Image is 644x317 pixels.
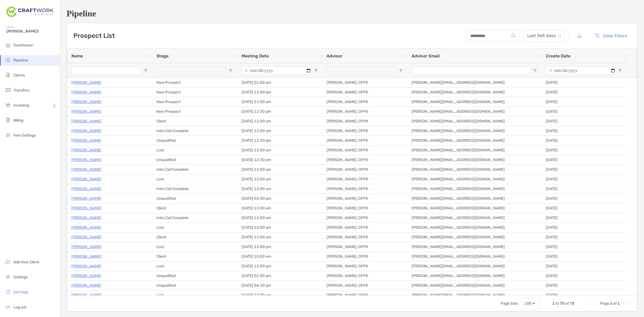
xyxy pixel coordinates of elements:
[13,43,32,48] span: Dashboard
[13,73,25,78] span: Clients
[152,223,237,232] div: Lost
[71,282,101,289] p: [PERSON_NAME]
[322,213,407,223] div: [PERSON_NAME], CFP®
[541,88,627,97] div: [DATE]
[71,79,101,86] a: [PERSON_NAME]
[71,243,101,250] a: [PERSON_NAME]
[407,271,541,280] div: [PERSON_NAME][EMAIL_ADDRESS][DOMAIN_NAME]
[237,194,322,203] div: [DATE] 02:00 pm
[610,301,612,306] span: 1
[541,78,627,87] div: [DATE]
[555,301,559,306] span: to
[541,145,627,155] div: [DATE]
[407,232,541,242] div: [PERSON_NAME][EMAIL_ADDRESS][DOMAIN_NAME]
[152,174,237,184] div: Lost
[152,281,237,290] div: Unqualified
[594,301,598,306] div: Previous Page
[71,137,101,144] a: [PERSON_NAME]
[152,116,237,126] div: Client
[13,133,36,138] span: Firm Settings
[407,97,541,107] div: [PERSON_NAME][EMAIL_ADDRESS][DOMAIN_NAME]
[5,57,11,63] img: pipeline icon
[541,281,627,290] div: [DATE]
[152,261,237,271] div: Lost
[322,194,407,203] div: [PERSON_NAME], CFP®
[533,68,537,73] button: Open Filter Menu
[5,258,11,265] img: add_new_client icon
[237,155,322,165] div: [DATE] 12:30 pm
[71,53,83,59] span: Name
[13,103,29,108] span: Investing
[412,53,440,59] span: Advisor Email
[541,155,627,165] div: [DATE]
[322,184,407,194] div: [PERSON_NAME], CFP®
[501,301,519,306] div: Page Size:
[6,2,53,21] img: Zoe Logo
[237,290,322,300] div: [DATE] 12:00 am
[71,234,101,241] a: [PERSON_NAME]
[5,274,11,280] img: settings icon
[541,261,627,271] div: [DATE]
[152,252,237,261] div: Client
[322,232,407,242] div: [PERSON_NAME], CFP®
[617,301,620,306] span: 1
[237,242,322,252] div: [DATE] 12:00 pm
[237,78,322,87] div: [DATE] 01:00 pm
[144,68,148,73] button: Open Filter Menu
[71,214,101,221] a: [PERSON_NAME]
[237,232,322,242] div: [DATE] 12:00 am
[67,9,638,19] h1: Pipeline
[322,107,407,116] div: [PERSON_NAME], CFP®
[71,195,101,202] a: [PERSON_NAME]
[71,292,101,298] a: [PERSON_NAME]
[522,297,539,310] div: Page Size
[412,66,531,75] input: Advisor Email Filter Input
[407,281,541,290] div: [PERSON_NAME][EMAIL_ADDRESS][DOMAIN_NAME]
[407,165,541,174] div: [PERSON_NAME][EMAIL_ADDRESS][DOMAIN_NAME]
[322,203,407,213] div: [PERSON_NAME], CFP®
[511,34,515,38] img: input icon
[407,174,541,184] div: [PERSON_NAME][EMAIL_ADDRESS][DOMAIN_NAME]
[152,271,237,280] div: Unqualified
[5,132,11,138] img: firm-settings icon
[229,68,233,73] button: Open Filter Menu
[552,301,555,306] span: 1
[71,99,101,105] a: [PERSON_NAME]
[407,126,541,136] div: [PERSON_NAME][EMAIL_ADDRESS][DOMAIN_NAME]
[71,166,101,173] a: [PERSON_NAME]
[71,263,101,269] p: [PERSON_NAME]
[152,145,237,155] div: Lost
[322,261,407,271] div: [PERSON_NAME], CFP®
[327,53,342,59] span: Advisor
[407,261,541,271] div: [PERSON_NAME][EMAIL_ADDRESS][DOMAIN_NAME]
[541,194,627,203] div: [DATE]
[237,136,322,145] div: [DATE] 12:30 pm
[71,147,101,154] a: [PERSON_NAME]
[237,184,322,194] div: [DATE] 12:00 am
[13,118,23,123] span: Billing
[322,126,407,136] div: [PERSON_NAME], CFP®
[541,116,627,126] div: [DATE]
[71,205,101,212] a: [PERSON_NAME]
[6,29,57,34] span: [PERSON_NAME]!
[407,78,541,87] div: [PERSON_NAME][EMAIL_ADDRESS][DOMAIN_NAME]
[71,253,101,260] a: [PERSON_NAME]
[407,184,541,194] div: [PERSON_NAME][EMAIL_ADDRESS][DOMAIN_NAME]
[546,66,616,75] input: Create Date Filter Input
[152,136,237,145] div: Unqualified
[5,72,11,78] img: clients icon
[71,185,101,192] p: [PERSON_NAME]
[237,126,322,136] div: [DATE] 12:00 am
[71,176,101,183] a: [PERSON_NAME]
[152,242,237,252] div: Lost
[541,232,627,242] div: [DATE]
[541,290,627,300] div: [DATE]
[541,271,627,280] div: [DATE]
[71,108,101,115] p: [PERSON_NAME]
[71,89,101,96] a: [PERSON_NAME]
[322,116,407,126] div: [PERSON_NAME], CFP®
